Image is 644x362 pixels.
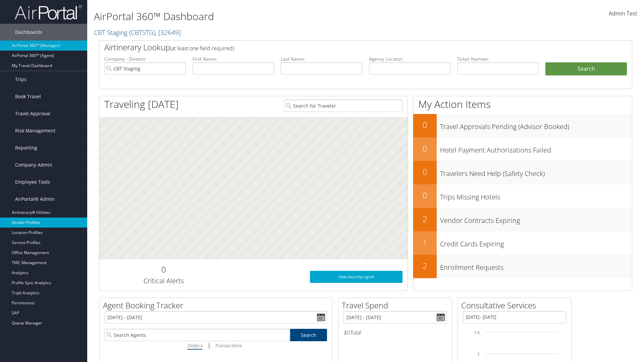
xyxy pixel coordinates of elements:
[440,142,632,155] h3: Hotel Payment Authorizations Failed
[413,137,632,161] a: 0Hotel Payment Authorizations Failed
[413,237,437,248] h2: 1
[413,119,437,131] h2: 0
[457,56,539,62] label: Ticket Number:
[104,264,223,275] h2: 0
[15,174,50,190] span: Employee Tools
[413,255,632,278] a: 2Enrollment Requests
[440,166,632,178] h3: Travelers Need Help (Safety Check)
[478,352,480,356] tspan: 1
[413,97,632,111] h1: My Action Items
[440,213,632,225] h3: Vendor Contracts Expiring
[105,329,290,341] input: Search Agents
[215,342,241,349] i: Transactions
[15,105,50,122] span: Travel Approval
[15,4,82,20] img: airportal-logo.png
[105,341,327,350] div: |
[193,56,274,62] label: First Name:
[104,276,223,286] h3: Critical Alerts
[413,166,437,178] h2: 0
[413,231,632,255] a: 1Credit Cards Expiring
[15,191,55,207] span: AirPortal® Admin
[15,139,37,156] span: Reporting
[15,88,41,105] span: Book Travel
[440,259,632,272] h3: Enrollment Requests
[187,342,202,349] i: Dollars
[413,190,437,201] h2: 0
[413,208,632,231] a: 2Vendor Contracts Expiring
[94,9,456,23] h1: AirPortal 360™ Dashboard
[15,71,26,88] span: Trips
[15,122,55,139] span: Risk Management
[413,213,437,225] h2: 2
[413,260,437,271] h2: 2
[413,114,632,137] a: 0Travel Approvals Pending (Advisor Booked)
[281,56,362,62] label: Last Name:
[15,157,52,173] span: Company Admin
[440,119,632,131] h3: Travel Approvals Pending (Advisor Booked)
[94,28,181,37] a: CBT Staging
[609,10,637,17] span: Admin Test
[413,161,632,184] a: 0Travelers Need Help (Safety Check)
[284,100,402,112] input: Search for Traveler
[475,330,480,335] tspan: 1.5
[310,271,402,283] a: View SecurityLogic®
[413,184,632,208] a: 0Trips Missing Hotels
[290,329,327,341] a: Search
[369,56,450,62] label: Agency Locator:
[15,24,42,41] span: Dashboards
[129,28,155,37] span: ( CBTSTG )
[103,300,332,311] h2: Agent Booking Tracker
[155,28,181,37] span: , [ 32649 ]
[343,329,350,336] span: $0
[104,97,179,111] h1: Traveling [DATE]
[440,236,632,249] h3: Credit Cards Expiring
[104,42,583,53] h2: Airtinerary Lookup
[440,189,632,202] h3: Trips Missing Hotels
[170,45,234,52] span: (at least one field required)
[461,300,571,311] h2: Consultative Services
[343,329,447,336] h6: Total
[413,143,437,154] h2: 0
[104,56,186,62] label: Company - Division:
[342,300,452,311] h2: Travel Spend
[545,62,627,76] button: Search
[609,3,637,24] a: Admin Test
